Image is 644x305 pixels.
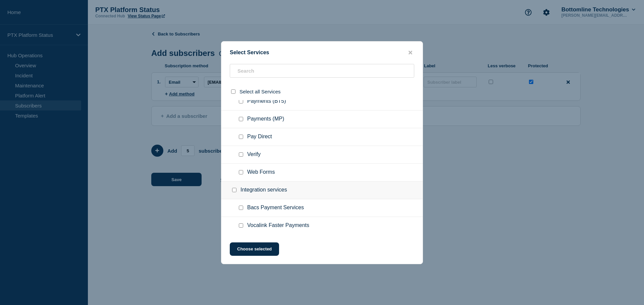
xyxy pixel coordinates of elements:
span: Payments (BT5) [247,98,286,105]
input: Vocalink Faster Payments checkbox [239,223,243,228]
input: Payments (MP) checkbox [239,117,243,121]
span: Verify [247,151,261,158]
span: Web Forms [247,169,275,176]
input: Search [230,64,414,78]
input: select all checkbox [231,89,235,94]
span: Select all Services [239,89,281,94]
span: Bacs Payment Services [247,205,304,211]
input: Bacs Payment Services checkbox [239,206,243,210]
button: close button [407,50,414,56]
span: Vocalink Faster Payments [247,222,309,229]
div: Integration services [221,181,423,199]
input: Pay Direct checkbox [239,135,243,139]
input: Verify checkbox [239,152,243,157]
button: Choose selected [230,242,279,256]
input: Payments (BT5) checkbox [239,99,243,103]
div: Select Services [221,50,423,56]
span: Payments (MP) [247,116,284,123]
input: Integration services checkbox [232,188,236,192]
span: Pay Direct [247,134,272,140]
input: Web Forms checkbox [239,170,243,174]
